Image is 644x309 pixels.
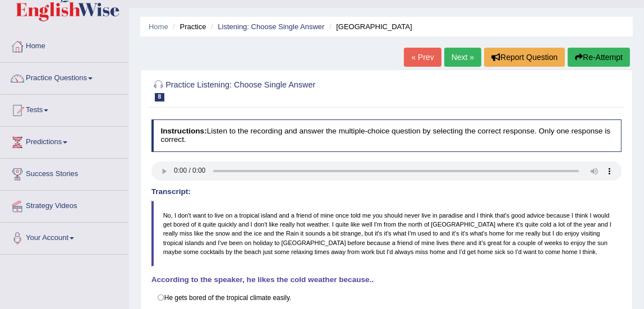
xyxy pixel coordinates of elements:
a: Strategy Videos [1,191,128,219]
a: Listening: Choose Single Answer [218,22,324,31]
li: Practice [170,21,206,32]
button: Re-Attempt [568,48,630,67]
h4: According to the speaker, he likes the cold weather because.. [151,276,622,284]
b: Instructions: [160,127,206,135]
label: He gets bored of the tropical climate easily. [151,289,622,306]
a: Practice Questions [1,63,128,91]
h2: Practice Listening: Choose Single Answer [151,78,443,102]
span: 8 [155,93,165,102]
a: « Prev [404,48,441,67]
h4: Listen to the recording and answer the multiple-choice question by selecting the correct response... [151,119,622,151]
a: Your Account [1,223,128,251]
a: Home [1,31,128,59]
a: Home [149,22,168,31]
a: Success Stories [1,159,128,187]
button: Report Question [484,48,565,67]
a: Tests [1,95,128,123]
li: [GEOGRAPHIC_DATA] [326,21,412,32]
a: Predictions [1,127,128,155]
h4: Transcript: [151,188,622,196]
a: Next » [444,48,481,67]
blockquote: No, I don't want to live on a tropical island and a friend of mine once told me you should never ... [151,201,622,266]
